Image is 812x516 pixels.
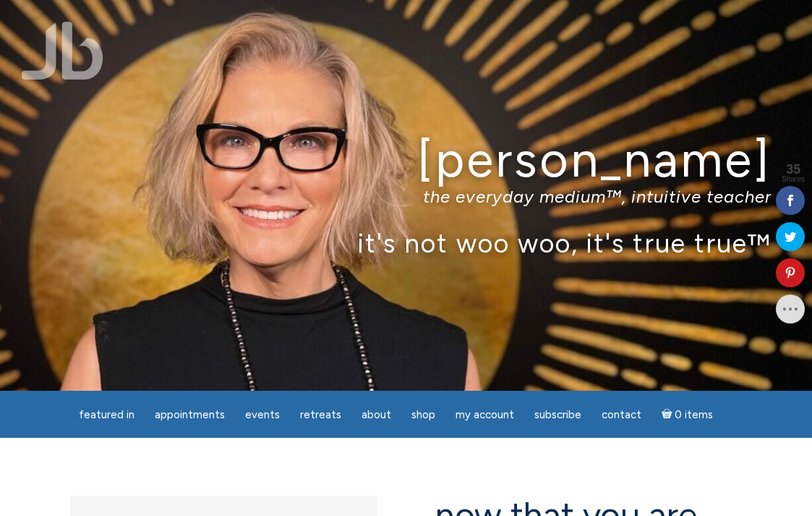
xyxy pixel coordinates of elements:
a: Subscribe [526,401,590,429]
span: Events [245,408,280,421]
i: Cart [662,408,675,421]
a: featured in [70,401,143,429]
span: Appointments [155,408,225,421]
span: featured in [79,408,134,421]
img: Jamie Butler. The Everyday Medium [22,22,103,80]
span: Shop [411,408,435,421]
span: Contact [602,408,641,421]
span: Shares [782,176,805,183]
a: Contact [593,401,650,429]
a: Retreats [291,401,350,429]
span: Subscribe [534,408,581,421]
a: Cart0 items [653,399,722,429]
span: My Account [456,408,514,421]
h1: [PERSON_NAME] [40,132,771,187]
span: About [362,408,391,421]
span: 35 [782,163,805,176]
p: the everyday medium™, intuitive teacher [40,186,771,207]
span: 0 items [675,410,713,420]
a: Shop [403,401,444,429]
a: My Account [447,401,523,429]
a: Appointments [146,401,234,429]
span: Retreats [300,408,341,421]
a: About [353,401,400,429]
a: Events [236,401,289,429]
p: it's not woo woo, it's true true™ [40,227,771,258]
